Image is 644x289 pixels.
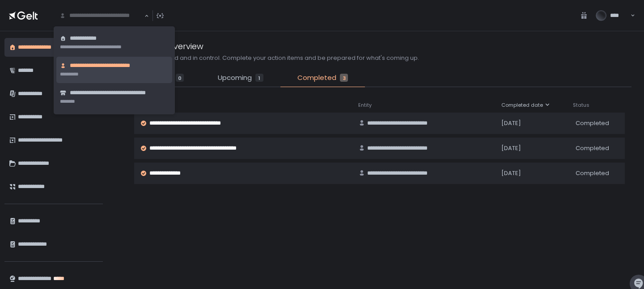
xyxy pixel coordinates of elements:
span: Status [573,102,589,109]
span: Upcoming [218,73,252,83]
span: [DATE] [501,169,521,177]
div: Entity Overview [134,40,203,52]
span: Completed date [501,102,543,109]
span: Task [140,102,152,109]
span: Completed [576,144,609,152]
span: Completed [576,119,609,127]
span: Entity [358,102,372,109]
span: Active [151,73,172,83]
h2: Stay organized and in control. Complete your action items and be prepared for what's coming up. [134,54,419,62]
div: 3 [340,74,348,82]
span: Completed [576,169,609,177]
span: [DATE] [501,144,521,152]
div: 0 [176,74,184,82]
span: [DATE] [501,119,521,127]
input: Search for option [59,11,144,20]
span: Completed [297,73,336,83]
div: 1 [255,74,263,82]
div: Search for option [54,6,149,25]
